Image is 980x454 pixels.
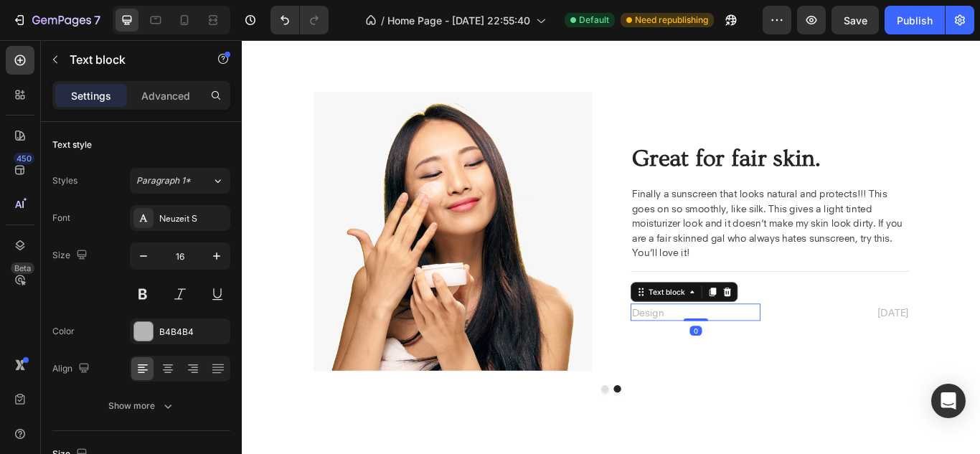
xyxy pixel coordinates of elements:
[52,174,77,187] div: Styles
[108,399,175,413] div: Show more
[831,6,879,34] button: Save
[454,171,777,257] p: Finally a sunscreen that looks natural and protects!!! This goes on so smoothly, like silk. This ...
[381,13,385,28] span: /
[136,174,191,187] span: Paragraph 1*
[52,325,75,338] div: Color
[454,283,777,301] p: [PERSON_NAME]
[11,263,34,274] div: Beta
[6,6,107,34] button: 7
[897,13,933,28] div: Publish
[52,212,70,224] div: Font
[71,88,111,103] p: Settings
[471,288,519,301] div: Text block
[130,168,230,194] button: Paragraph 1*
[627,308,778,328] div: Rich Text Editor. Editing area: main
[141,88,190,103] p: Advanced
[52,359,93,379] div: Align
[454,309,603,326] p: Design
[844,14,867,27] span: Save
[433,402,442,411] button: Dot
[270,6,329,34] div: Undo/Redo
[70,51,192,68] p: Text block
[454,121,720,156] p: Great for fair skin.
[885,6,945,34] button: Publish
[159,326,227,339] div: B4B4B4
[419,402,428,411] button: Dot
[635,14,708,27] span: Need republishing
[628,309,777,326] p: [DATE]
[387,13,530,28] span: Home Page - [DATE] 22:55:40
[52,393,230,419] button: Show more
[579,14,609,27] span: Default
[242,40,980,454] iframe: Design area
[522,334,536,345] div: 0
[94,11,100,29] p: 7
[52,138,92,151] div: Text style
[931,384,966,418] div: Open Intercom Messenger
[14,153,34,164] div: 450
[52,246,90,265] div: Size
[159,212,227,225] div: Neuzeit S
